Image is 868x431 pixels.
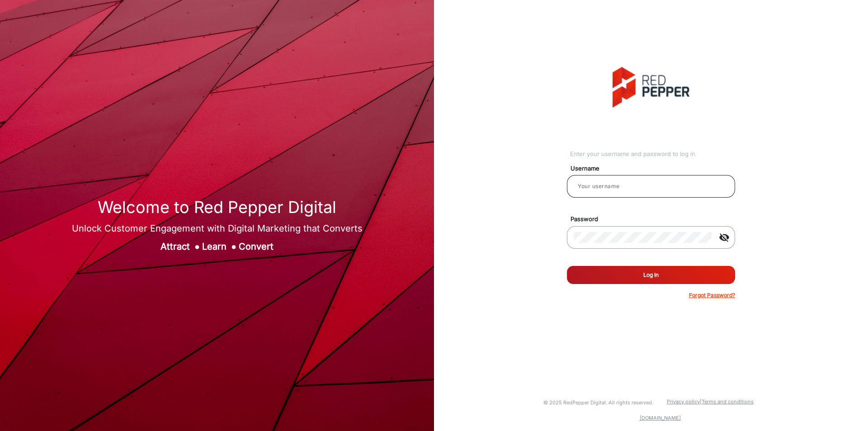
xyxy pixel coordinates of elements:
small: © 2025 RedPepper Digital. All rights reserved. [543,399,653,406]
span: ● [231,241,236,252]
div: Attract Learn Convert [72,240,363,253]
a: | [700,398,702,405]
a: Privacy policy [667,398,700,405]
mat-label: Password [564,215,745,224]
mat-icon: visibility_off [713,232,735,243]
div: Enter your username and password to log in [570,150,735,159]
p: Forgot Password? [689,291,735,299]
img: vmg-logo [613,67,689,108]
h1: Welcome to Red Pepper Digital [72,198,363,217]
mat-label: Username [564,164,745,173]
span: ● [194,241,200,252]
div: Unlock Customer Engagement with Digital Marketing that Converts [72,222,363,235]
a: Terms and conditions [702,398,754,405]
input: Your username [574,181,728,192]
a: [DOMAIN_NAME] [640,415,681,421]
button: Log In [567,266,735,284]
